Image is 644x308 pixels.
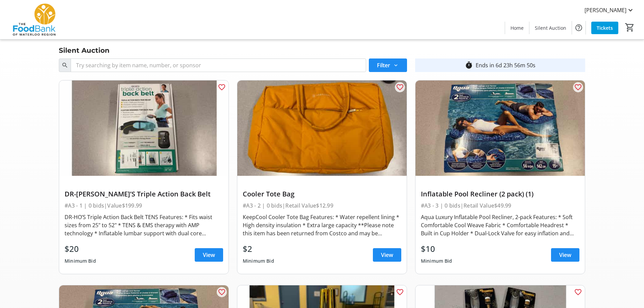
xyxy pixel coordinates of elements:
div: Ends in 6d 23h 56m 50s [476,61,535,69]
a: View [551,248,579,262]
a: Home [505,22,529,34]
div: Minimum Bid [243,255,274,267]
mat-icon: timer_outline [465,61,473,69]
div: $2 [243,243,274,255]
img: The Food Bank of Waterloo Region's Logo [4,3,64,37]
div: #A3 - 1 | 0 bids | Value $199.99 [65,201,223,210]
img: DR-HO’S Triple Action Back Belt [59,80,229,176]
span: Tickets [597,24,613,31]
mat-icon: favorite_outline [396,288,404,296]
div: Inflatable Pool Recliner (2 pack) (1) [421,190,579,198]
span: [PERSON_NAME] [585,6,626,14]
div: DR-[PERSON_NAME]’S Triple Action Back Belt [65,190,223,198]
a: View [373,248,401,262]
span: View [381,251,393,259]
img: Cooler Tote Bag [237,80,407,176]
input: Try searching by item name, number, or sponsor [71,58,366,72]
div: DR-HO’S Triple Action Back Belt TENS Features: * Fits waist sizes from 25" to 52" * TENS & EMS th... [65,213,223,237]
span: View [203,251,215,259]
button: Cart [624,21,636,33]
span: Home [510,24,524,31]
div: #A3 - 2 | 0 bids | Retail Value $12.99 [243,201,401,210]
a: Tickets [591,22,618,34]
button: [PERSON_NAME] [579,5,640,16]
mat-icon: favorite_outline [574,83,582,91]
button: Help [572,21,586,34]
div: #A3 - 3 | 0 bids | Retail Value $49.99 [421,201,579,210]
div: Minimum Bid [421,255,452,267]
div: Cooler Tote Bag [243,190,401,198]
mat-icon: favorite_outline [574,288,582,296]
div: Minimum Bid [65,255,96,267]
button: Filter [369,58,407,72]
a: View [195,248,223,262]
span: Filter [377,61,390,69]
img: Inflatable Pool Recliner (2 pack) (1) [415,80,585,176]
div: $10 [421,243,452,255]
mat-icon: favorite_outline [396,83,404,91]
div: Aqua Luxury Inflatable Pool Recliner, 2-pack Features: * Soft Comfortable Cool Weave Fabric * Com... [421,213,579,237]
mat-icon: favorite_outline [218,288,226,296]
span: Silent Auction [535,24,566,31]
div: Silent Auction [55,45,114,56]
div: $20 [65,243,96,255]
mat-icon: favorite_outline [218,83,226,91]
span: View [559,251,571,259]
a: Silent Auction [529,22,572,34]
div: KeepCool Cooler Tote Bag Features: * Water repellent lining * High density insulation * Extra lar... [243,213,401,237]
